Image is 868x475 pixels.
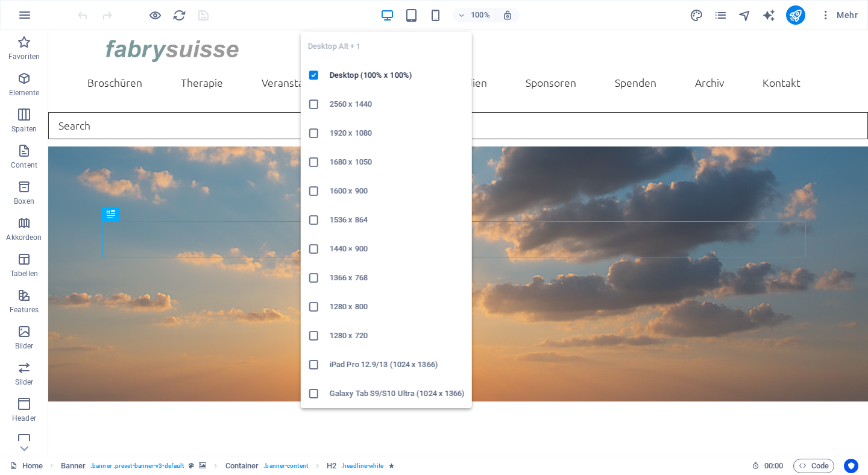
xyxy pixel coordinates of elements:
h6: 1600 x 900 [330,184,465,198]
span: Klick zum Auswählen. Doppelklick zum Bearbeiten [61,459,86,473]
p: Tabellen [10,269,38,278]
p: Spalten [11,124,37,134]
i: Dieses Element ist ein anpassbares Preset [189,462,194,469]
h6: 1366 x 768 [330,271,465,285]
i: Navigator [738,8,752,22]
span: : [773,461,775,470]
span: Code [799,459,829,473]
span: . headline-white [341,459,383,473]
h6: 1280 x 800 [330,300,465,314]
span: . banner-content [263,459,307,473]
h6: iPad Pro 12.9/13 (1024 x 1366) [330,357,465,372]
button: text_generator [762,8,776,22]
h6: Galaxy Tab S9/S10 Ultra (1024 x 1366) [330,386,465,401]
i: Element enthält eine Animation [389,462,394,469]
h6: Desktop (100% x 100%) [330,68,465,83]
p: Slider [15,377,34,387]
i: Element verfügt über einen Hintergrund [199,462,206,469]
p: Boxen [14,197,34,206]
button: Mehr [815,5,863,25]
button: reload [172,8,186,22]
nav: breadcrumb [61,459,394,473]
button: pages [714,8,728,22]
i: Seite neu laden [172,8,186,22]
h6: 1680 x 1050 [330,155,465,169]
h6: 100% [471,8,490,22]
i: Bei Größenänderung Zoomstufe automatisch an das gewählte Gerät anpassen. [502,10,513,20]
span: Klick zum Auswählen. Doppelklick zum Bearbeiten [327,459,336,473]
p: Header [12,414,36,423]
span: Mehr [820,9,858,21]
span: 00 00 [764,459,783,473]
button: design [690,8,704,22]
p: Akkordeon [6,233,42,242]
button: navigator [738,8,752,22]
button: publish [786,5,805,25]
h6: 1920 x 1080 [330,126,465,140]
h6: 1536 x 864 [330,213,465,227]
p: Favoriten [8,52,40,61]
button: Code [793,459,834,473]
h6: 1280 x 720 [330,329,465,343]
h6: 2560 x 1440 [330,97,465,112]
a: Klick, um Auswahl aufzuheben. Doppelklick öffnet Seitenverwaltung [10,459,43,473]
button: Usercentrics [844,459,858,473]
i: Seiten (Strg+Alt+S) [714,8,728,22]
i: Veröffentlichen [788,8,802,22]
span: . banner .preset-banner-v3-default [90,459,184,473]
p: Features [10,305,39,315]
i: Design (Strg+Alt+Y) [690,8,703,22]
span: Klick zum Auswählen. Doppelklick zum Bearbeiten [225,459,259,473]
h6: 1440 × 900 [330,242,465,256]
button: 100% [453,8,495,22]
p: Elemente [9,88,40,98]
p: Content [11,160,37,170]
p: Bilder [15,341,34,351]
i: AI Writer [762,8,776,22]
h6: Session-Zeit [752,459,784,473]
